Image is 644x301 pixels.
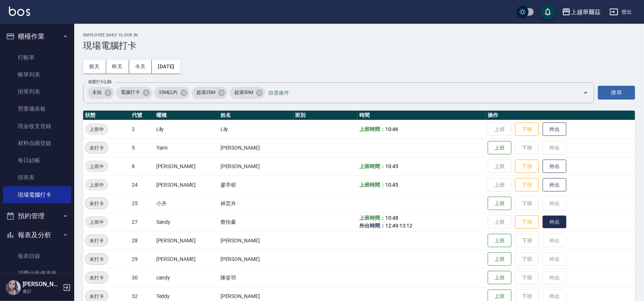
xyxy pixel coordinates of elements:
b: 上班時間： [359,182,385,188]
button: 今天 [129,60,152,73]
a: 消費分析儀表板 [3,265,71,282]
input: 篩選條件 [267,86,570,99]
button: save [540,4,555,19]
button: 報表及分析 [3,225,71,245]
span: 25M以內 [154,89,182,96]
div: 未知 [88,87,114,99]
button: 上班 [488,271,511,285]
button: 外出 [543,216,566,229]
td: 5 [130,138,154,157]
button: 外出 [543,178,566,192]
td: 廖亭郁 [219,176,293,194]
td: [PERSON_NAME] [154,231,219,250]
b: 上班時間： [359,163,385,169]
div: 超過50M [230,87,265,99]
td: [PERSON_NAME] [154,176,219,194]
td: 25 [130,194,154,213]
button: 預約管理 [3,206,71,226]
a: 現金收支登錄 [3,118,71,135]
button: 櫃檯作業 [3,27,71,46]
h2: Employee Daily Clock In [83,33,635,37]
th: 姓名 [219,111,293,120]
button: Open [580,87,592,99]
button: 上班 [488,141,511,155]
h3: 現場電腦打卡 [83,40,635,51]
td: Sandy [154,213,219,231]
button: 上班 [488,197,511,210]
td: 陳姿羽 [219,268,293,287]
th: 班別 [293,111,357,120]
a: 打帳單 [3,49,71,66]
td: [PERSON_NAME] [219,231,293,250]
td: Lily [154,120,219,138]
td: 24 [130,176,154,194]
div: 上越華爾茲 [571,7,601,17]
th: 代號 [130,111,154,120]
a: 帳單列表 [3,66,71,83]
a: 報表目錄 [3,248,71,265]
button: 外出 [543,160,566,173]
span: 上班中 [85,125,108,133]
span: 超過50M [230,89,258,96]
span: 10:45 [385,182,398,188]
label: 篩選打卡記錄 [88,79,112,85]
th: 暱稱 [154,111,219,120]
span: 上班中 [85,181,108,189]
td: 林芸卉 [219,194,293,213]
th: 狀態 [83,111,130,120]
td: 28 [130,231,154,250]
p: 會計 [23,288,61,295]
td: [PERSON_NAME] [219,250,293,268]
span: 電腦打卡 [116,89,144,96]
img: Logo [9,7,30,16]
button: 下班 [515,160,539,173]
td: candy [154,268,219,287]
span: 上班中 [85,218,108,226]
b: 上班時間： [359,126,385,132]
span: 超過25M [192,89,220,96]
button: 登出 [607,5,635,19]
span: 未打卡 [85,292,108,300]
div: 超過25M [192,87,228,99]
a: 材料自購登錄 [3,135,71,152]
td: 30 [130,268,154,287]
td: [PERSON_NAME] [219,138,293,157]
button: 搜尋 [598,86,635,99]
td: [PERSON_NAME] [154,157,219,176]
span: 未打卡 [85,144,108,152]
button: 下班 [515,178,539,192]
b: 上班時間： [359,215,385,221]
button: 上班 [488,252,511,266]
button: 外出 [543,122,566,136]
span: 10:48 [385,215,398,221]
td: 2 [130,120,154,138]
td: Lily [219,120,293,138]
span: 13:12 [400,223,413,229]
a: 掛單列表 [3,83,71,100]
b: 外出時間： [359,223,385,229]
div: 電腦打卡 [116,87,152,99]
td: 27 [130,213,154,231]
a: 現場電腦打卡 [3,186,71,203]
span: 未打卡 [85,274,108,282]
button: 昨天 [106,60,129,73]
span: 未打卡 [85,237,108,245]
button: [DATE] [152,60,180,73]
button: 上越華爾茲 [559,4,604,20]
h5: [PERSON_NAME] [23,281,61,288]
span: 未打卡 [85,200,108,207]
td: 29 [130,250,154,268]
a: 每日結帳 [3,152,71,169]
a: 營業儀表板 [3,100,71,117]
a: 排班表 [3,169,71,186]
td: [PERSON_NAME] [154,250,219,268]
span: 10:46 [385,126,398,132]
span: 未知 [88,89,106,96]
div: 25M以內 [154,87,190,99]
button: 前天 [83,60,106,73]
td: 小卉 [154,194,219,213]
span: 12:49 [385,223,398,229]
td: 蔡怡蓁 [219,213,293,231]
td: - [357,213,486,231]
button: 下班 [515,215,539,229]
